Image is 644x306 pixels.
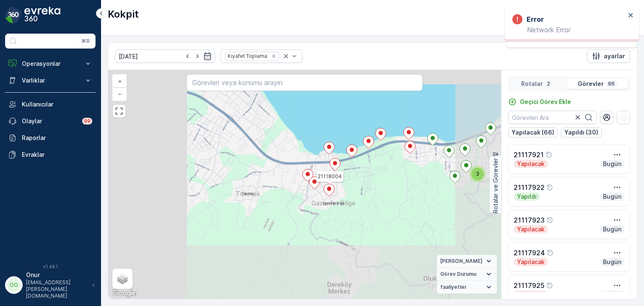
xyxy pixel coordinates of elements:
[5,72,96,89] button: Varlıklar
[469,166,486,182] div: 3
[607,80,615,87] p: 96
[115,49,215,63] input: dd/mm/yyyy
[22,100,92,109] p: Kullanıcılar
[5,7,22,23] img: logo
[546,217,553,223] div: Yardım Araç İkonu
[24,7,60,23] img: logo_dark-DEwI_e13.png
[5,113,96,130] a: Olaylar99
[110,288,138,299] img: Google
[516,290,545,299] p: Yapılacak
[508,127,558,137] button: Yapılacak (66)
[5,130,96,146] a: Raporlar
[225,52,268,60] div: Kıyafet Toplama
[84,118,91,124] p: 99
[546,184,553,191] div: Yardım Araç İkonu
[602,225,622,233] p: Bugün
[22,60,79,68] p: Operasyonlar
[516,160,545,168] p: Yapılacak
[269,53,278,60] div: Remove Kıyafet Toplama
[508,111,597,124] input: Görevleri Ara
[7,278,21,292] div: OO
[602,192,622,201] p: Bugün
[512,26,626,34] p: Network Error
[578,80,604,88] p: Görevler
[5,264,96,269] span: v 1.48.1
[22,117,77,125] p: Olaylar
[26,271,88,279] p: Onur
[514,182,545,192] p: 21117922
[508,98,571,106] a: Geçici Görev Ekle
[113,75,126,88] a: Yakınlaştır
[437,255,497,268] summary: [PERSON_NAME]
[514,280,545,290] p: 21117925
[520,98,571,106] p: Geçici Görev Ekle
[113,270,132,288] a: Layers
[440,258,483,265] span: [PERSON_NAME]
[587,49,630,63] button: ayarlar
[602,290,622,299] p: Bugün
[628,12,634,20] button: close
[5,55,96,72] button: Operasyonlar
[5,271,96,299] button: OOOnur[EMAIL_ADDRESS][PERSON_NAME][DOMAIN_NAME]
[547,249,553,256] div: Yardım Araç İkonu
[564,128,598,137] p: Yapıldı (30)
[437,281,497,294] summary: faaliyetler
[22,134,92,142] p: Raporlar
[514,215,545,225] p: 21117923
[512,128,554,137] p: Yapılacak (66)
[516,258,545,266] p: Yapılacak
[527,14,544,24] h3: Error
[110,288,138,299] a: Bu bölgeyi Google Haritalar'da açın (yeni pencerede açılır)
[546,282,553,289] div: Yardım Araç İkonu
[514,248,545,258] p: 21117924
[22,150,92,159] p: Evraklar
[5,146,96,163] a: Evraklar
[26,279,88,299] p: [EMAIL_ADDRESS][PERSON_NAME][DOMAIN_NAME]
[561,127,602,137] button: Yapıldı (30)
[521,80,543,88] p: Rotalar
[118,78,122,85] span: +
[108,8,139,21] p: Kokpit
[440,271,476,277] span: Görev Durumu
[440,284,467,290] span: faaliyetler
[602,258,622,266] p: Bugün
[118,90,122,97] span: −
[491,158,500,213] p: Rotalar ve Görevler
[476,171,479,177] span: 3
[604,52,625,60] p: ayarlar
[81,38,90,44] p: ⌘B
[22,76,79,85] p: Varlıklar
[516,192,538,201] p: Yapıldı
[437,268,497,281] summary: Görev Durumu
[5,96,96,113] a: Kullanıcılar
[113,88,126,100] a: Uzaklaştır
[546,80,551,87] p: 2
[516,225,545,233] p: Yapılacak
[514,150,544,160] p: 21117921
[545,151,552,158] div: Yardım Araç İkonu
[602,160,622,168] p: Bugün
[187,74,422,91] input: Görevleri veya konumu arayın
